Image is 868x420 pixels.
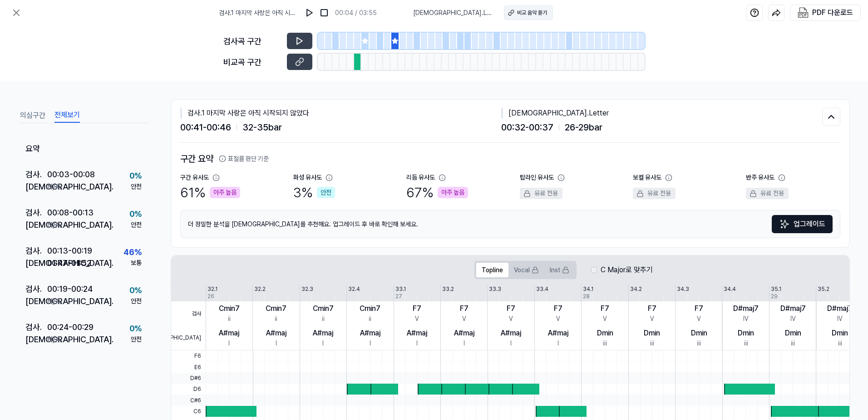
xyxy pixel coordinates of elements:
[691,328,707,339] div: Dmin
[508,263,544,277] button: Vocal
[697,339,701,348] div: iii
[25,219,47,231] div: [DEMOGRAPHIC_DATA] .
[583,285,593,293] div: 34.1
[25,206,47,219] div: 검사 .
[180,152,840,165] h2: 구간 요약
[47,245,92,257] div: 00:13 - 00:19
[129,284,142,296] div: 0 %
[266,303,286,314] div: Cmin7
[520,173,554,182] div: 탑라인 유사도
[644,328,660,339] div: Dmin
[695,303,703,314] div: F7
[476,263,508,277] button: Topline
[791,339,795,348] div: iii
[180,108,501,119] div: 검사 . 1 마지막 사랑은 아직 시작되지 않았다
[744,339,748,348] div: iii
[548,328,568,339] div: A#maj
[406,173,435,182] div: 리듬 유사도
[25,283,47,295] div: 검사 .
[360,328,380,339] div: A#maj
[275,314,277,324] div: ii
[520,188,562,199] div: 유료 전용
[47,180,61,193] div: N/A
[47,321,94,333] div: 00:24 - 00:29
[746,173,774,182] div: 반주 유사도
[554,303,562,314] div: F7
[798,7,809,18] img: PDF Download
[313,303,334,314] div: Cmin7
[633,173,661,182] div: 보컬 유사도
[171,395,206,405] span: C#6
[413,303,421,314] div: F7
[171,326,206,350] span: [DEMOGRAPHIC_DATA]
[207,285,217,293] div: 32.1
[507,303,515,314] div: F7
[171,373,206,384] span: D#6
[20,108,45,123] button: 의심구간
[746,188,789,199] div: 유료 전용
[650,314,654,324] div: V
[724,285,736,293] div: 34.4
[47,219,61,231] div: N/A
[171,301,206,326] span: 검사
[47,257,91,269] div: 01:47 - 01:52
[818,285,829,293] div: 35.2
[131,220,142,230] div: 안전
[171,384,206,395] span: D6
[501,328,521,339] div: A#maj
[25,295,47,307] div: [DEMOGRAPHIC_DATA] .
[228,339,230,348] div: I
[219,303,240,314] div: Cmin7
[772,215,833,233] a: Sparkles업그레이드
[556,314,560,324] div: V
[123,246,142,258] div: 46 %
[395,292,402,300] div: 27
[601,265,653,275] label: C Major로 맞추기
[207,292,214,300] div: 26
[223,56,281,68] div: 비교곡 구간
[47,168,95,180] div: 00:03 - 00:08
[790,314,796,324] div: IV
[771,285,781,293] div: 35.1
[597,328,613,339] div: Dmin
[603,339,607,348] div: iii
[677,285,689,293] div: 34.3
[313,328,333,339] div: A#maj
[54,108,80,123] button: 전체보기
[219,8,299,18] span: 검사 . 1 마지막 사랑은 아직 시작되지 않았다
[779,219,790,230] img: Sparkles
[837,314,843,324] div: IV
[180,120,231,134] span: 00:41 - 00:46
[438,187,468,198] div: 아주 높음
[47,206,94,219] div: 00:08 - 00:13
[501,108,822,119] div: [DEMOGRAPHIC_DATA] . Letter
[743,314,749,324] div: IV
[180,182,240,203] div: 61 %
[219,154,269,164] button: 표절률 판단 기준
[601,303,609,314] div: F7
[838,339,842,348] div: iii
[131,182,142,191] div: 안전
[25,321,47,333] div: 검사 .
[131,335,142,344] div: 안전
[395,285,406,293] div: 33.1
[305,8,314,17] img: play
[780,303,806,314] div: D#maj7
[464,339,465,348] div: I
[630,285,642,293] div: 34.2
[171,406,206,417] span: C6
[738,328,754,339] div: Dmin
[210,187,240,198] div: 아주 높음
[25,257,47,269] div: [DEMOGRAPHIC_DATA] .
[827,303,853,314] div: D#maj7
[219,328,239,339] div: A#maj
[489,285,501,293] div: 33.3
[504,5,553,20] a: 비교 음악 듣기
[697,314,701,324] div: V
[536,285,548,293] div: 33.4
[369,314,371,324] div: ii
[129,170,142,182] div: 0 %
[796,5,855,20] button: PDF 다운로드
[322,314,325,324] div: ii
[47,295,61,307] div: N/A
